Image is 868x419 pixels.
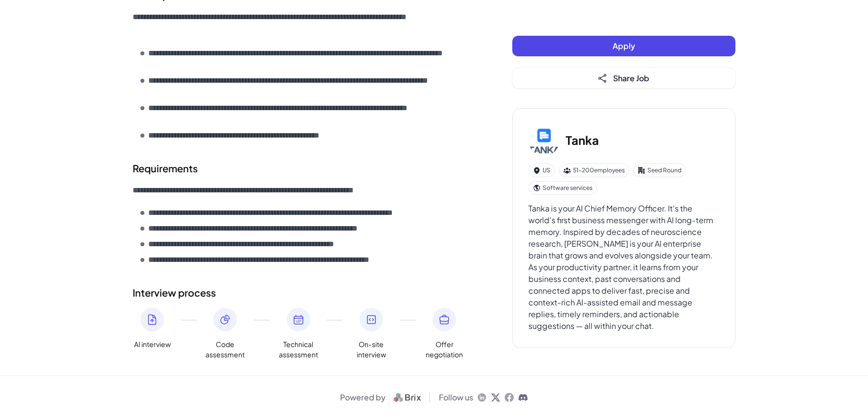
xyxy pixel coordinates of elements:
span: Powered by [340,392,386,403]
div: Seed Round [633,163,686,177]
button: Apply [512,36,735,56]
h2: Requirements [133,161,473,176]
div: Tanka is your AI Chief Memory Officer. It's the world's first business messenger with AI long-ter... [528,203,719,332]
span: AI interview [134,339,171,349]
span: On-site interview [352,339,391,360]
span: Technical assessment [279,339,318,360]
div: 51-200 employees [559,163,629,177]
span: Follow us [439,392,473,403]
span: Offer negotiation [425,339,464,360]
img: logo [389,392,425,403]
span: Share Job [613,73,649,83]
span: Code assessment [206,339,245,360]
span: Apply [613,41,635,51]
img: Ta [528,124,560,156]
h3: Tanka [566,131,599,149]
div: Software services [528,181,597,195]
button: Share Job [512,68,735,89]
h2: Interview process [133,285,473,300]
div: US [528,163,555,177]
